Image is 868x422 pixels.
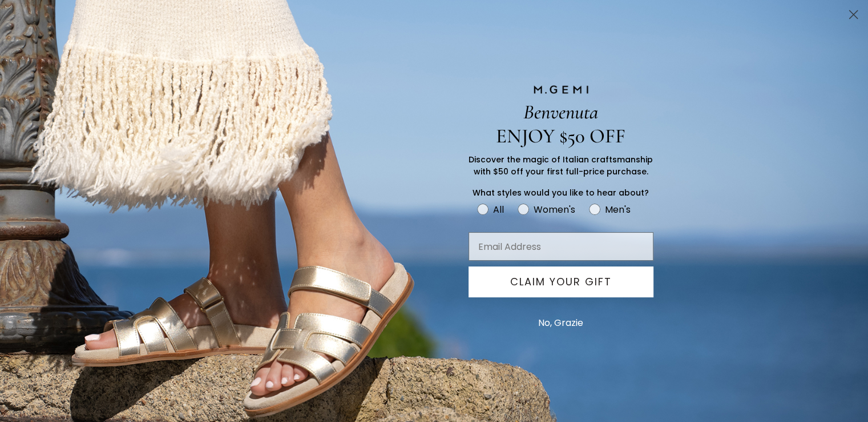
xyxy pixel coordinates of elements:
[473,187,649,198] span: What styles would you like to hear about?
[532,309,589,337] button: No, Grazie
[523,100,598,124] span: Benvenuta
[532,85,590,95] img: M.GEMI
[469,266,653,297] button: CLAIM YOUR GIFT
[469,154,653,177] span: Discover the magic of Italian craftsmanship with $50 off your first full-price purchase.
[493,202,504,217] div: All
[469,232,653,261] input: Email Address
[496,124,625,148] span: ENJOY $50 OFF
[534,202,575,217] div: Women's
[605,202,631,217] div: Men's
[843,5,863,25] button: Close dialog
